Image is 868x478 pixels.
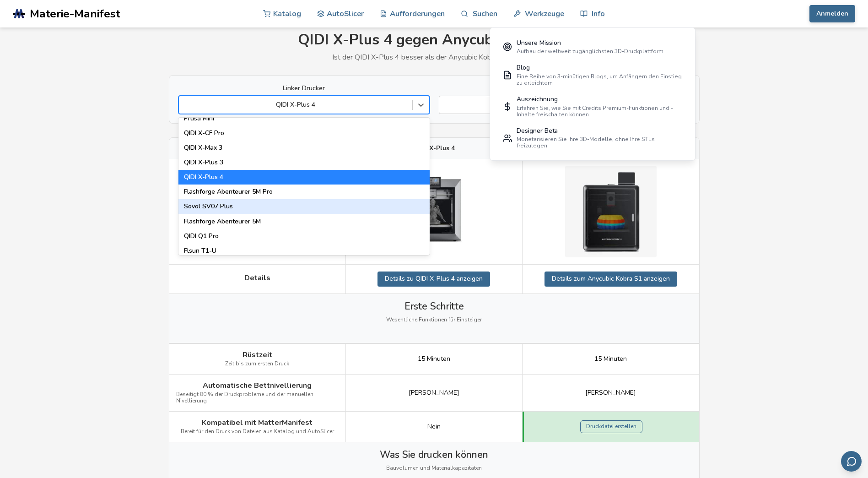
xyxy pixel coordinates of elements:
span: Automatische Bettnivellierung [203,381,312,390]
div: Blog [517,64,682,71]
div: QIDI X-Max 3 [178,141,430,155]
span: Bereit für den Druck von Dateien aus Katalog und AutoSlicer [181,429,334,435]
div: Flashforge Abenteurer 5M [178,214,430,229]
div: Designer Beta [517,127,682,135]
div: Eine Reihe von 3-minütigen Blogs, um Anfängern den Einstieg zu erleichtern [517,73,682,86]
a: Details zum Anycubic Kobra S1 anzeigen [545,272,677,286]
span: 15 Minuten [418,355,450,363]
button: Anmelden [809,5,855,22]
a: BlogEine Reihe von 3-minütigen Blogs, um Anfängern den Einstieg zu erleichtern [496,60,689,91]
a: Unsere MissionAufbau der weltweit zugänglichsten 3D-Druckplattform [496,34,689,60]
font: Info [592,9,605,18]
div: Sovol SV07 Plus [178,199,430,214]
span: Wesentliche Funktionen für Einsteiger [386,317,482,323]
span: Nein [427,423,441,430]
p: Ist der QIDI X-Plus 4 besser als der Anycubic Kobra S1 für dich? [169,53,700,61]
a: Druckdatei erstellen [580,420,642,433]
span: Details [244,274,270,282]
div: Prusa Mini [178,111,430,126]
div: Flsun T1-U [178,244,430,258]
button: Senden Sie Feedback per E-Mail [841,451,862,472]
h1: QIDI X-Plus 4 gegen Anycubic Kobra S1 [169,32,700,49]
span: Kompatibel mit MatterManifest [202,418,313,427]
div: QIDI X-Plus 3 [178,155,430,170]
font: Suchen [473,9,497,18]
span: Zeit bis zum ersten Druck [225,361,289,367]
span: Materie-Manifest [30,7,120,20]
font: Aufforderungen [390,9,445,18]
label: Linker Drucker [178,85,430,92]
a: Designer BetaMonetarisieren Sie Ihre 3D-Modelle, ohne Ihre STLs freizulegen [496,122,689,154]
font: AutoSlicer [327,9,364,18]
div: Flashforge Abenteurer 5M Pro [178,185,430,199]
span: [PERSON_NAME] [585,389,636,397]
div: QIDI X-Plus 4 [178,170,430,185]
font: Werkzeuge [525,9,564,18]
a: Details zu QIDI X-Plus 4 anzeigen [377,272,490,286]
img: Anycubic Kobra S1 [565,166,657,257]
input: QIDI X-Plus 4Ender 3 ProEnder 3 S1Ender 3 S1 PlusEnder 3 S1 ProEnder 3 V2Ender 3 V2 NeoEnder 3 V3... [183,101,185,109]
span: Beseitigt 80 % der Druckprobleme und der manuellen Nivellierung [176,391,339,404]
div: QIDI Q1 Pro [178,229,430,244]
div: QIDI X-CF Pro [178,126,430,141]
font: Katalog [273,9,301,18]
img: QIDI X-Plus 4 [388,166,480,257]
span: Erste Schritte [404,301,464,312]
span: [PERSON_NAME] [409,389,459,397]
span: QIDI X-Plus 4 [413,145,455,152]
div: Erfahren Sie, wie Sie mit Credits Premium-Funktionen und -Inhalte freischalten können [517,105,682,118]
div: Monetarisieren Sie Ihre 3D-Modelle, ohne Ihre STLs freizulegen [517,136,682,149]
span: 15 Minuten [594,355,627,363]
span: Rüstzeit [243,351,272,359]
label: Rechter Drucker [439,85,690,92]
input: Anycubic Kobra S1 [444,101,446,109]
div: Auszeichnung [517,96,682,103]
div: Aufbau der weltweit zugänglichsten 3D-Druckplattform [517,48,663,54]
span: Was Sie drucken können [380,449,488,460]
div: Unsere Mission [517,39,663,47]
span: Bauvolumen und Materialkapazitäten [386,465,482,472]
a: AuszeichnungErfahren Sie, wie Sie mit Credits Premium-Funktionen und -Inhalte freischalten können [496,91,689,122]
